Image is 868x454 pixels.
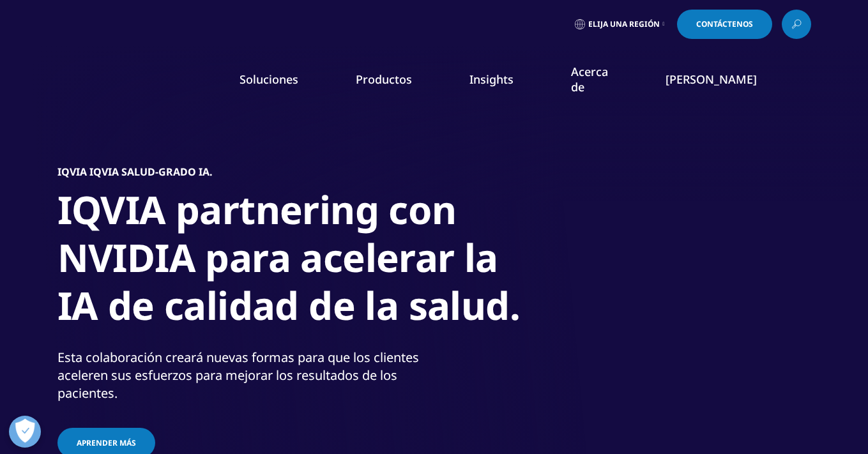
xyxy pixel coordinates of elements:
[9,416,41,448] button: Abrir
[57,349,431,402] div: Esta colaboración creará nuevas formas para que los clientes aceleren sus esfuerzos para mejorar ...
[77,437,136,448] span: Aprender más
[57,186,537,337] h1: IQVIA partnering con NVIDIA para acelerar la IA de calidad de la salud.
[677,10,772,39] a: Contáctenos
[165,45,811,120] nav: Primaria
[666,72,757,87] a: [PERSON_NAME]
[57,165,213,178] h5: IQVIA IQVIA Salud-grado IA.
[696,20,753,28] span: Contáctenos
[240,72,298,87] a: Soluciones
[571,64,608,95] a: Acerca de
[356,72,412,87] a: Productos
[588,19,660,29] span: Elija una región
[469,72,514,87] a: Insights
